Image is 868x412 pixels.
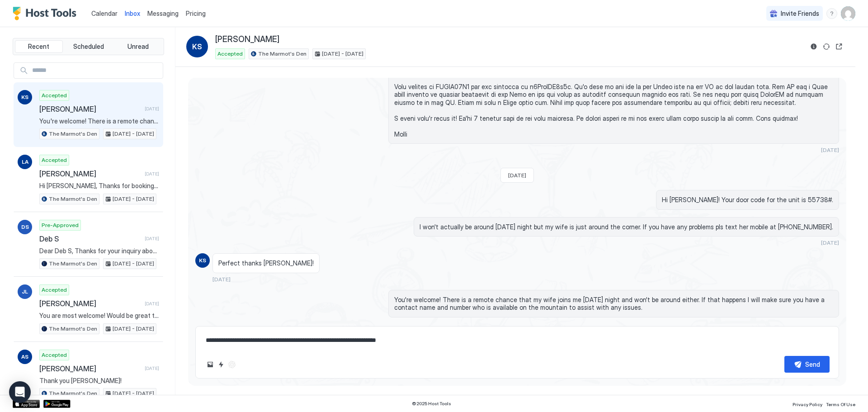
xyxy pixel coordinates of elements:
button: Send [784,356,830,373]
a: Google Play Store [43,400,71,408]
span: You're welcome! There is a remote chance that my wife joins me [DATE] night and won't be around e... [39,117,159,125]
span: Accepted [42,91,67,99]
span: [PERSON_NAME] [39,364,141,373]
span: Unread [127,43,149,51]
span: Scheduled [73,43,104,51]
span: Accepted [42,351,67,359]
span: Hi [PERSON_NAME]! Your door code for the unit is 55738#. [662,196,833,204]
span: Calendar [91,9,118,17]
div: User profile [841,6,855,21]
span: The Marmot's Den [258,50,307,58]
span: KS [21,93,28,101]
span: [DATE] [821,147,839,153]
span: Pricing [186,9,206,18]
span: Accepted [42,156,67,164]
button: Reservation information [808,41,819,52]
span: [PERSON_NAME] [39,104,141,114]
span: The Marmot's Den [49,325,97,333]
span: Hi [PERSON_NAME], Thanks for booking our place! I'll send you more details including check-in ins... [39,182,159,190]
span: [DATE] [145,106,159,112]
span: Messaging [147,9,179,17]
div: menu [826,8,837,19]
input: Input Field [28,63,163,78]
span: [PERSON_NAME] [39,299,141,308]
span: Dear Deb S, Thanks for your inquiry about my vacation rental. The property is available from [DAT... [39,247,159,255]
span: JL [22,288,28,296]
span: [DATE] [145,365,159,371]
div: Send [805,360,820,369]
span: [DATE] [821,239,839,246]
span: [DATE] - [DATE] [113,325,154,333]
span: [DATE] [145,236,159,242]
span: Privacy Policy [793,402,822,407]
span: AS [21,353,28,361]
span: Accepted [42,286,67,294]
span: [DATE] - [DATE] [113,195,154,203]
span: Deb S [39,234,141,243]
span: [DATE] - [DATE] [113,389,154,398]
span: DS [21,223,29,231]
span: [PERSON_NAME] [215,34,279,45]
span: You're welcome! There is a remote chance that my wife joins me [DATE] night and won't be around e... [394,296,833,312]
span: [DATE] - [DATE] [322,50,363,58]
div: Open Intercom Messenger [9,381,31,403]
a: Host Tools Logo [13,7,80,20]
span: [PERSON_NAME] [39,169,141,178]
span: Invite Friends [781,9,819,18]
span: [DATE] [212,276,231,283]
span: KS [192,41,202,52]
span: Accepted [217,50,243,58]
span: Pre-Approved [42,221,79,229]
span: The Marmot's Den [49,260,97,268]
span: Terms Of Use [826,402,855,407]
span: Thank you [PERSON_NAME]! [39,377,159,385]
span: [DATE] [508,172,526,179]
button: Sync reservation [821,41,832,52]
span: Recent [28,43,49,51]
a: Calendar [91,9,118,18]
span: © 2025 Host Tools [412,401,451,407]
span: I won't actually be around [DATE] night but my wife is just around the corner. If you have any pr... [420,223,833,231]
button: Open reservation [834,41,844,52]
span: Perfect thanks [PERSON_NAME]! [218,259,314,267]
span: You are most welcome! Would be great to see you again. [39,312,159,320]
div: tab-group [13,38,164,55]
span: KS [199,256,206,265]
button: Recent [15,40,63,53]
span: The Marmot's Den [49,130,97,138]
span: [DATE] - [DATE] [113,260,154,268]
button: Scheduled [65,40,113,53]
button: Upload image [205,359,216,370]
span: LA [22,158,28,166]
span: The Marmot's Den [49,389,97,398]
a: App Store [13,400,40,408]
button: Quick reply [216,359,226,370]
a: Messaging [147,9,179,18]
span: The Marmot's Den [49,195,97,203]
span: Inbox [125,9,140,17]
a: Privacy Policy [793,399,822,408]
span: [DATE] [145,301,159,307]
a: Terms Of Use [826,399,855,408]
span: [DATE] [145,171,159,177]
a: Inbox [125,9,140,18]
button: Unread [114,40,162,53]
span: [DATE] - [DATE] [113,130,154,138]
